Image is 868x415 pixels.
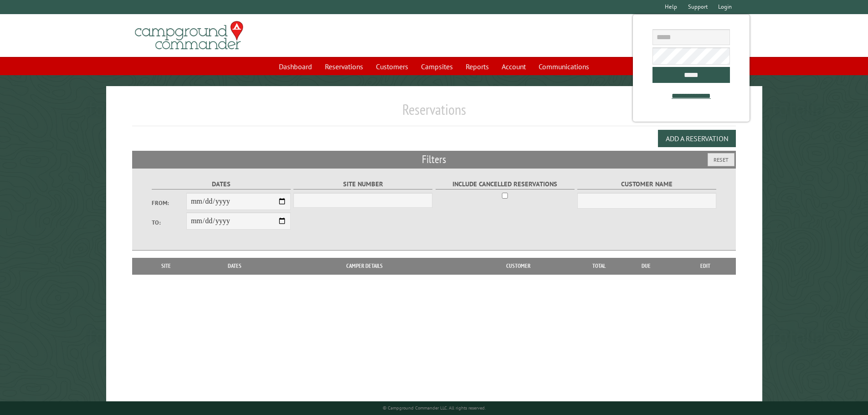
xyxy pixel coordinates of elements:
[658,130,736,147] button: Add a Reservation
[132,151,736,168] h2: Filters
[370,58,414,75] a: Customers
[196,258,274,274] th: Dates
[152,199,186,207] label: From:
[137,258,196,274] th: Site
[675,258,736,274] th: Edit
[496,58,531,75] a: Account
[293,179,432,190] label: Site Number
[416,58,458,75] a: Campsites
[708,153,734,166] button: Reset
[132,101,736,126] h1: Reservations
[383,405,486,411] small: © Campground Commander LLC. All rights reserved.
[274,258,455,274] th: Camper Details
[436,179,575,190] label: Include Cancelled Reservations
[617,258,675,274] th: Due
[319,58,369,75] a: Reservations
[152,179,291,190] label: Dates
[455,258,581,274] th: Customer
[460,58,494,75] a: Reports
[581,258,617,274] th: Total
[533,58,595,75] a: Communications
[152,218,186,227] label: To:
[273,58,318,75] a: Dashboard
[132,18,246,53] img: Campground Commander
[577,179,716,190] label: Customer Name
